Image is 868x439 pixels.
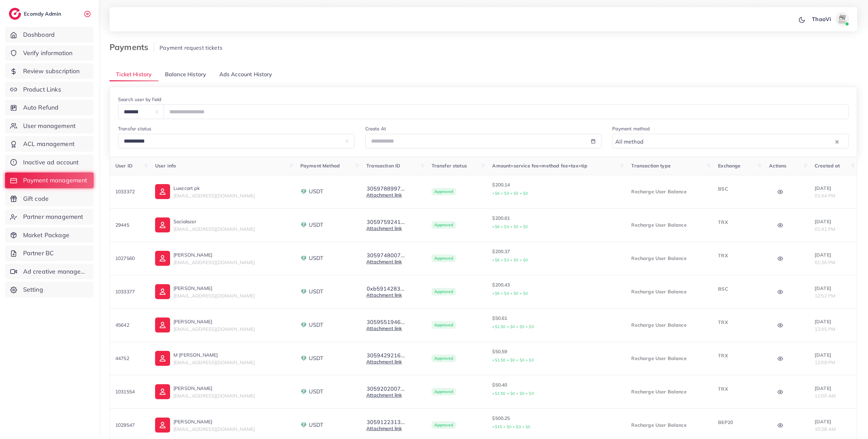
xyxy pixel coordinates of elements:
[155,184,170,199] img: ic-user-info.36bf1079.svg
[432,163,467,169] span: Transfer status
[5,264,94,279] a: Ad creative management
[309,288,324,295] span: USDT
[155,384,170,399] img: ic-user-info.36bf1079.svg
[300,163,340,169] span: Payment Method
[492,314,620,331] p: $50.61
[115,163,133,169] span: User ID
[366,319,405,325] button: 3059551946...
[23,103,59,112] span: Auto Refund
[366,185,405,192] button: 3059788997...
[118,125,151,132] label: Transfer status
[815,326,835,332] span: 12:45 PM
[815,418,851,426] p: [DATE]
[300,355,307,362] img: payment
[432,288,456,295] span: Approved
[366,192,402,198] a: Attachment link
[492,163,587,169] span: Amount+service fee+method fee+tax+tip
[23,194,49,203] span: Gift code
[300,422,307,428] img: payment
[492,258,528,262] small: +$6 + $0 + $0 + $0
[23,85,61,94] span: Product Links
[309,254,324,262] span: USDT
[5,209,94,225] a: Partner management
[492,424,530,429] small: +$15 + $0 + $0 + $0
[5,63,94,79] a: Review subscription
[718,185,758,193] p: BSC
[366,259,402,265] a: Attachment link
[366,425,402,432] a: Attachment link
[5,82,94,97] a: Product Links
[23,158,79,167] span: Inactive ad account
[815,217,851,226] p: [DATE]
[631,288,707,296] p: Recharge User Balance
[492,381,620,397] p: $50.40
[815,359,835,365] span: 12:09 PM
[173,293,255,299] span: [EMAIL_ADDRESS][DOMAIN_NAME]
[300,188,307,195] img: payment
[23,267,88,276] span: Ad creative management
[300,322,307,328] img: payment
[173,393,255,399] span: [EMAIL_ADDRESS][DOMAIN_NAME]
[366,392,402,398] a: Attachment link
[23,231,69,240] span: Market Package
[23,49,73,58] span: Verify information
[366,286,405,292] button: 0xb5914283...
[5,100,94,115] a: Auto Refund
[115,321,144,329] p: 45642
[173,259,255,265] span: [EMAIL_ADDRESS][DOMAIN_NAME]
[492,191,528,196] small: +$6 + $0 + $0 + $0
[173,184,255,192] p: Luxecart pk
[173,193,255,199] span: [EMAIL_ADDRESS][DOMAIN_NAME]
[5,227,94,243] a: Market Package
[23,140,74,148] span: ACL management
[155,418,170,433] img: ic-user-info.36bf1079.svg
[492,358,534,362] small: +$1.50 + $0 + $0 + $0
[815,393,836,399] span: 11:00 AM
[309,321,324,329] span: USDT
[115,288,144,296] p: 1033377
[160,44,222,51] span: Payment request tickets
[155,351,170,366] img: ic-user-info.36bf1079.svg
[631,321,707,329] p: Recharge User Balance
[23,67,80,76] span: Review subscription
[815,226,835,232] span: 01:41 PM
[815,259,835,265] span: 01:36 PM
[173,359,255,365] span: [EMAIL_ADDRESS][DOMAIN_NAME]
[300,255,307,262] img: payment
[309,221,324,229] span: USDT
[23,249,54,258] span: Partner BC
[492,291,528,296] small: +$6 + $0 + $0 + $0
[815,293,835,299] span: 12:52 PM
[155,217,170,232] img: ic-user-info.36bf1079.svg
[115,254,144,262] p: 1027560
[5,245,94,261] a: Partner BC
[173,318,255,326] p: [PERSON_NAME]
[492,224,528,229] small: +$6 + $0 + $0 + $0
[815,251,851,259] p: [DATE]
[432,255,456,262] span: Approved
[115,188,144,196] p: 1033372
[115,421,144,429] p: 1029547
[309,188,324,195] span: USDT
[366,252,405,258] button: 3059748007...
[309,421,324,429] span: USDT
[432,421,456,429] span: Approved
[5,173,94,188] a: Payment management
[23,212,83,221] span: Partner management
[492,181,620,197] p: $200.14
[116,70,152,78] span: Ticket History
[115,221,144,229] p: 29445
[115,354,144,362] p: 44752
[492,414,620,431] p: $500.25
[718,318,758,326] p: TRX
[432,221,456,229] span: Approved
[5,191,94,207] a: Gift code
[718,251,758,260] p: TRX
[492,214,620,231] p: $200.61
[612,125,650,132] label: Payment method
[366,219,405,225] button: 3059759241...
[631,221,707,229] p: Recharge User Balance
[23,176,87,185] span: Payment management
[155,251,170,266] img: ic-user-info.36bf1079.svg
[173,284,255,292] p: [PERSON_NAME]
